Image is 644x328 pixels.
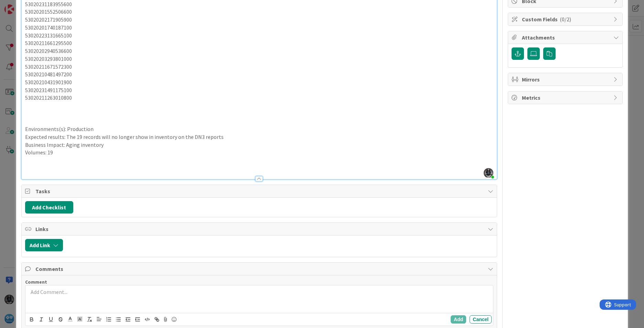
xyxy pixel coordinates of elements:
[25,94,493,102] p: 53020211263010800
[25,32,493,40] p: 53020223131665100
[484,168,493,178] img: ddRgQ3yRm5LdI1ED0PslnJbT72KgN0Tb.jfif
[25,201,73,214] button: Add Checklist
[35,265,484,273] span: Comments
[25,78,493,86] p: 53020210431901900
[25,149,493,156] p: Volumes: 19
[35,225,484,233] span: Links
[25,16,493,24] p: 53020202171905900
[522,15,610,23] span: Custom Fields
[522,94,610,102] span: Metrics
[25,24,493,32] p: 53020201740187100
[25,8,493,16] p: 53020201552506600
[25,0,493,8] p: 53020231183955600
[35,187,484,195] span: Tasks
[25,125,493,133] p: Environments(s): Production
[25,47,493,55] p: 53020202940536600
[560,16,571,23] span: ( 0/2 )
[522,33,610,42] span: Attachments
[451,315,466,324] button: Add
[25,55,493,63] p: 53020203293801000
[25,86,493,94] p: 53020231491175100
[25,239,63,251] button: Add Link
[25,63,493,71] p: 53020211671572300
[25,133,493,141] p: Expected results: The 19 records will no longer show in inventory on the DN3 reports
[470,315,492,324] button: Cancel
[25,279,47,285] span: Comment
[25,70,493,78] p: 53020210481497200
[522,75,610,84] span: Mirrors
[25,39,493,47] p: 53020211661295500
[25,141,493,149] p: Business Impact: Aging inventory
[14,1,31,9] span: Support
